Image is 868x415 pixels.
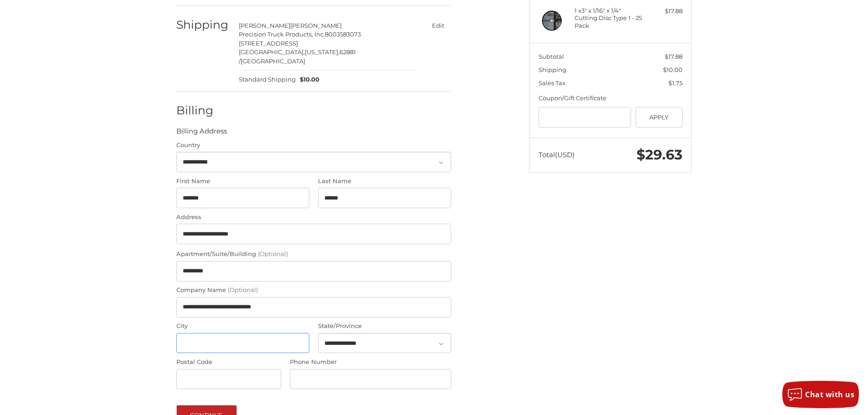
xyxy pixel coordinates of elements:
[176,250,451,259] label: Apartment/Suite/Building
[325,31,361,38] span: 8003583073
[668,79,683,87] span: $1.75
[425,19,451,32] button: Edit
[176,322,309,331] label: City
[239,48,305,56] span: [GEOGRAPHIC_DATA],
[805,389,854,400] span: Chat with us
[176,103,230,118] h2: Billing
[539,94,683,103] div: Coupon/Gift Certificate
[239,40,298,47] span: [STREET_ADDRESS]
[258,250,288,257] small: (Optional)
[539,107,632,128] input: Gift Certificate or Coupon Code
[318,177,451,186] label: Last Name
[239,48,356,65] span: 62881 /
[539,53,564,60] span: Subtotal
[176,126,227,141] legend: Billing Address
[637,146,683,163] span: $29.63
[782,381,859,408] button: Chat with us
[239,75,296,84] span: Standard Shipping
[239,31,325,38] span: Precision Truck Products, Inc.
[305,48,339,56] span: [US_STATE],
[176,18,230,32] h2: Shipping
[176,286,451,295] label: Company Name
[290,358,451,367] label: Phone Number
[636,107,683,128] button: Apply
[539,66,566,73] span: Shipping
[239,22,290,29] span: [PERSON_NAME]
[176,141,451,150] label: Country
[575,7,644,29] h4: 1 x 3" x 1/16" x 1/4" Cutting Disc Type 1 - 25 Pack
[539,150,575,159] span: Total (USD)
[176,213,451,222] label: Address
[539,79,565,87] span: Sales Tax
[647,7,683,16] div: $17.88
[290,22,342,29] span: [PERSON_NAME]
[663,66,683,73] span: $10.00
[228,286,258,293] small: (Optional)
[665,53,683,60] span: $17.88
[241,57,305,65] span: [GEOGRAPHIC_DATA]
[176,358,281,367] label: Postal Code
[318,322,451,331] label: State/Province
[176,177,309,186] label: First Name
[296,75,320,84] span: $10.00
